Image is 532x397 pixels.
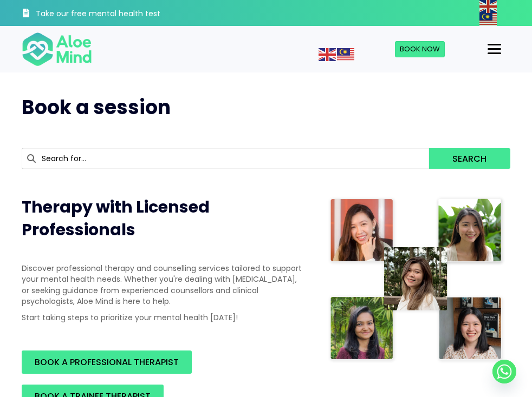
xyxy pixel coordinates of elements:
img: ms [337,48,354,61]
a: English [479,1,498,11]
span: Book a session [22,94,171,121]
img: ms [479,13,497,26]
input: Search for... [22,148,429,169]
a: English [319,49,337,59]
img: Aloe mind Logo [22,31,92,67]
a: Book Now [395,41,445,57]
a: Take our free mental health test [22,3,171,26]
p: Start taking steps to prioritize your mental health [DATE]! [22,312,306,323]
span: Book Now [400,44,440,54]
a: Malay [479,14,498,24]
img: en [319,48,336,61]
button: Menu [483,40,505,58]
span: BOOK A PROFESSIONAL THERAPIST [35,356,179,368]
p: Discover professional therapy and counselling services tailored to support your mental health nee... [22,263,306,307]
h3: Take our free mental health test [36,9,171,19]
a: BOOK A PROFESSIONAL THERAPIST [22,350,192,374]
button: Search [429,148,510,169]
a: Malay [337,49,355,59]
img: Therapist collage [328,196,505,363]
span: Therapy with Licensed Professionals [22,195,210,241]
a: Whatsapp [492,360,516,383]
